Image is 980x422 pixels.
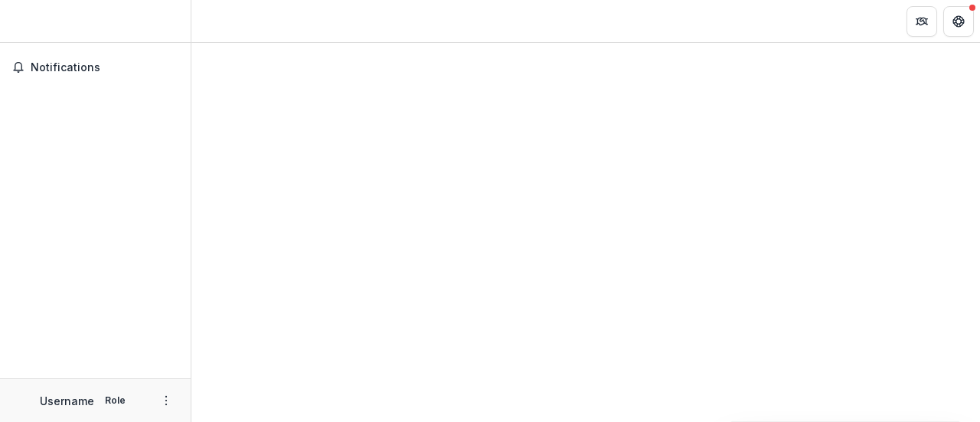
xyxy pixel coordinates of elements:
[31,61,178,74] span: Notifications
[6,55,185,80] button: Notifications
[40,393,94,409] p: Username
[943,6,974,37] button: Get Help
[100,394,130,407] p: Role
[906,6,937,37] button: Partners
[157,391,175,410] button: More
